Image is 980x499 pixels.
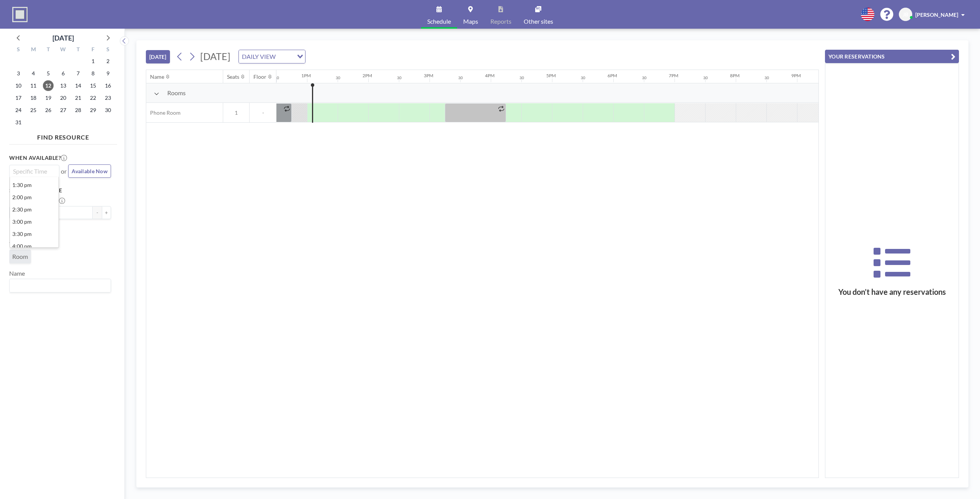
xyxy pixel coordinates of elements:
div: Name [150,73,164,80]
input: Search for option [278,52,292,62]
div: 30 [642,75,647,80]
h3: You don’t have any reservations [825,287,959,297]
span: Friday, August 29, 2025 [88,105,98,115]
div: Search for option [10,165,59,177]
div: 4PM [485,73,495,78]
span: Phone Room [146,109,181,116]
span: Saturday, August 2, 2025 [103,56,113,67]
span: 1 [223,109,249,116]
div: 7PM [669,73,678,78]
span: Monday, August 18, 2025 [28,93,39,103]
span: Friday, August 1, 2025 [88,56,98,67]
span: or [61,167,67,175]
div: 30 [581,75,585,80]
span: Other sites [524,18,553,24]
div: F [85,45,100,55]
span: JB [903,11,908,18]
li: 3:00 pm [10,216,59,228]
span: Wednesday, August 13, 2025 [58,80,69,91]
label: Type [9,241,22,248]
div: Search for option [239,50,305,63]
span: Thursday, August 7, 2025 [73,68,83,79]
span: Rooms [167,89,186,97]
span: Sunday, August 31, 2025 [13,117,24,128]
div: T [41,45,56,55]
span: Wednesday, August 6, 2025 [58,68,69,79]
span: Tuesday, August 19, 2025 [43,93,54,103]
span: Thursday, August 28, 2025 [73,105,83,115]
span: Sunday, August 24, 2025 [13,105,24,115]
span: [DATE] [200,50,230,62]
span: Sunday, August 10, 2025 [13,80,24,91]
span: Monday, August 25, 2025 [28,105,39,115]
div: 30 [274,75,279,80]
div: 2PM [363,73,372,78]
li: 2:30 pm [10,203,59,216]
li: 2:00 pm [10,191,59,203]
button: + [102,206,111,219]
button: YOUR RESERVATIONS [825,50,959,63]
li: 3:30 pm [10,228,59,240]
div: Search for option [10,279,111,292]
span: Friday, August 8, 2025 [88,68,98,79]
div: 30 [397,75,402,80]
h3: Specify resource [9,187,111,194]
button: Available Now [68,164,111,178]
span: Tuesday, August 26, 2025 [43,105,54,115]
span: Thursday, August 21, 2025 [73,93,83,103]
span: Schedule [427,18,451,24]
span: Reports [490,18,511,24]
span: Wednesday, August 20, 2025 [58,93,69,103]
div: 6PM [608,73,617,78]
input: Search for option [10,281,106,291]
button: [DATE] [146,50,170,63]
div: 30 [336,75,340,80]
span: - [250,109,276,116]
div: W [56,45,71,55]
input: Search for option [10,167,55,176]
div: M [26,45,41,55]
div: 1PM [301,73,311,78]
span: Friday, August 22, 2025 [88,93,98,103]
span: DAILY VIEW [240,52,277,62]
li: 4:00 pm [10,240,59,252]
div: 3PM [424,73,433,78]
span: Monday, August 4, 2025 [28,68,39,79]
span: Available Now [72,168,108,174]
div: 5PM [546,73,556,78]
span: Maps [463,18,478,24]
span: Wednesday, August 27, 2025 [58,105,69,115]
div: 30 [703,75,708,80]
img: organization-logo [12,7,28,22]
span: Sunday, August 17, 2025 [13,93,24,103]
span: Friday, August 15, 2025 [88,80,98,91]
div: 30 [458,75,463,80]
span: [PERSON_NAME] [915,11,958,18]
span: Tuesday, August 5, 2025 [43,68,54,79]
div: [DATE] [52,33,74,43]
label: How many people? [9,197,65,205]
span: Thursday, August 14, 2025 [73,80,83,91]
button: - [93,206,102,219]
span: Saturday, August 23, 2025 [103,93,113,103]
label: Floor [9,225,23,233]
div: 9PM [791,73,801,78]
span: Saturday, August 30, 2025 [103,105,113,115]
span: Saturday, August 16, 2025 [103,80,113,91]
div: 8PM [730,73,740,78]
div: S [100,45,115,55]
span: Tuesday, August 12, 2025 [43,80,54,91]
div: 30 [519,75,524,80]
li: 1:30 pm [10,179,59,191]
span: Monday, August 11, 2025 [28,80,39,91]
div: T [70,45,85,55]
span: Saturday, August 9, 2025 [103,68,113,79]
label: Name [9,270,25,277]
span: Room [12,253,28,260]
span: Sunday, August 3, 2025 [13,68,24,79]
div: S [11,45,26,55]
div: Floor [253,73,266,80]
div: Seats [227,73,239,80]
div: 30 [764,75,769,80]
h4: FIND RESOURCE [9,130,117,141]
